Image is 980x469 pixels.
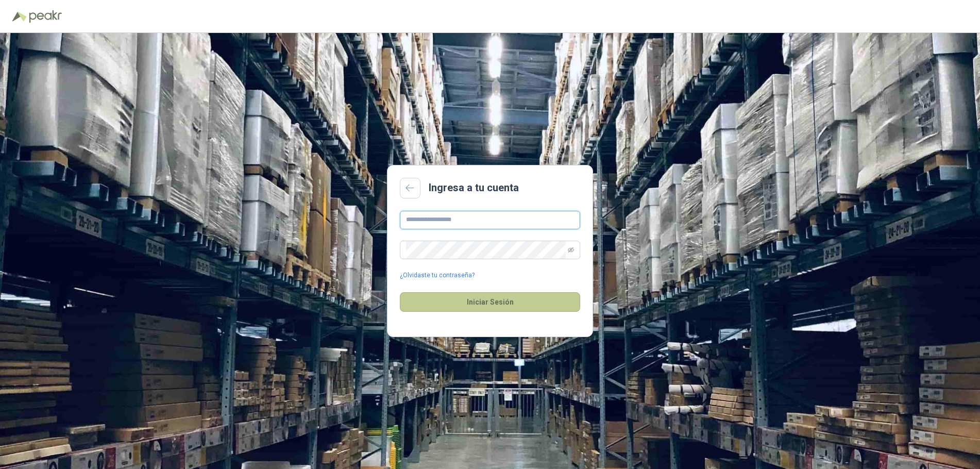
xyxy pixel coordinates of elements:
button: Iniciar Sesión [400,292,580,312]
span: eye-invisible [568,247,574,253]
a: ¿Olvidaste tu contraseña? [400,271,475,280]
img: Logo [12,11,27,22]
img: Peakr [29,10,62,23]
h2: Ingresa a tu cuenta [429,180,519,196]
